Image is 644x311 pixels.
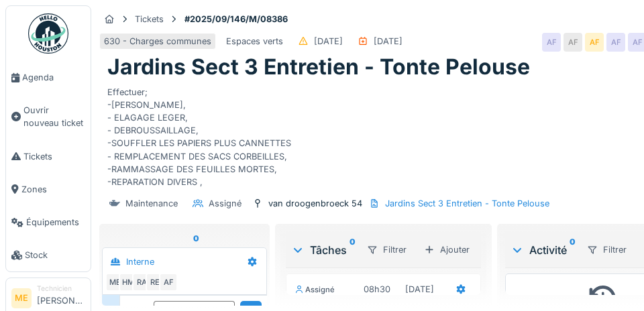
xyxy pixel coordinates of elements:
[294,284,335,296] div: Assigné
[364,283,390,296] div: 08h30
[405,283,434,296] div: [DATE]
[6,173,91,206] a: Zones
[37,284,85,294] div: Technicien
[511,242,576,258] div: Activité
[28,13,68,54] img: Badge_color-CXgf-gQk.svg
[570,242,576,258] sup: 0
[199,237,256,255] div: Ajouter
[125,197,178,210] div: Maintenance
[268,197,362,210] div: van droogenbroeck 54
[585,33,604,52] div: AF
[132,273,151,292] div: RA
[23,104,85,129] span: Ouvrir nouveau ticket
[563,33,582,52] div: AF
[6,140,91,173] a: Tickets
[107,54,530,80] h1: Jardins Sect 3 Entretien - Tonte Pelouse
[209,197,241,210] div: Assigné
[26,216,85,229] span: Équipements
[119,273,138,292] div: HM
[418,240,476,259] div: Ajouter
[226,35,283,48] div: Espaces verts
[21,183,85,196] span: Zones
[179,13,293,25] strong: #2025/09/146/M/08386
[113,239,199,255] div: Documents
[104,35,211,48] div: 630 - Charges communes
[22,71,85,84] span: Agenda
[11,288,32,308] li: ME
[6,61,91,94] a: Agenda
[126,255,154,268] div: Interne
[105,273,124,292] div: ME
[291,242,356,258] div: Tâches
[25,249,85,261] span: Stock
[581,240,633,259] div: Filtrer
[146,273,164,292] div: RE
[542,33,561,52] div: AF
[606,33,625,52] div: AF
[135,13,164,25] div: Tickets
[385,197,549,210] div: Jardins Sect 3 Entretien - Tonte Pelouse
[23,150,85,163] span: Tickets
[6,94,91,139] a: Ouvrir nouveau ticket
[159,273,178,292] div: AF
[361,240,413,259] div: Filtrer
[374,35,402,48] div: [DATE]
[350,242,356,258] sup: 0
[193,239,199,255] sup: 0
[314,35,343,48] div: [DATE]
[6,206,91,239] a: Équipements
[6,239,91,271] a: Stock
